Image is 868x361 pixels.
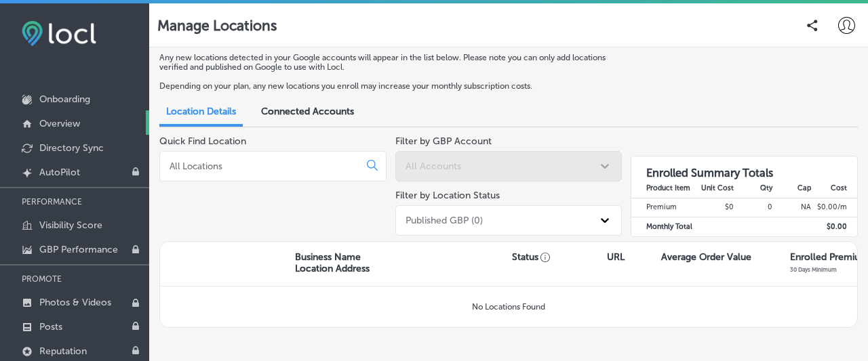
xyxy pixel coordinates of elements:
[631,198,696,217] td: Premium
[734,198,773,217] td: 0
[472,302,545,312] p: No Locations Found
[631,217,696,236] td: Monthly Total
[168,160,356,172] input: All Locations
[39,142,104,154] p: Directory Sync
[646,184,690,192] strong: Product Item
[39,118,80,129] p: Overview
[39,219,102,231] p: Visibility Score
[812,179,857,198] th: Cost
[39,321,62,333] p: Posts
[607,251,625,263] p: URL
[812,217,857,236] td: $ 0.00
[39,297,111,308] p: Photos & Videos
[159,53,614,72] p: Any new locations detected in your Google accounts will appear in the list below. Please note you...
[39,244,118,255] p: GBP Performance
[39,93,90,105] p: Onboarding
[22,21,96,46] img: fda3e92497d09a02dc62c9cd864e3231.png
[166,106,236,117] span: Location Details
[261,106,354,117] span: Connected Accounts
[295,251,370,274] p: Business Name Location Address
[512,251,607,263] p: Status
[157,17,277,34] p: Manage Locations
[39,345,87,357] p: Reputation
[159,135,246,147] label: Quick Find Location
[812,198,857,217] td: $ 0.00 /m
[696,198,734,217] td: $0
[631,156,857,179] h3: Enrolled Summary Totals
[395,190,500,201] label: Filter by Location Status
[406,215,483,226] div: Published GBP (0)
[696,179,734,198] th: Unit Cost
[395,135,492,147] label: Filter by GBP Account
[39,167,80,178] p: AutoPilot
[790,266,837,273] p: 30 Days Minimum
[773,198,812,217] td: NA
[661,251,751,263] p: Average Order Value
[159,81,614,91] p: Depending on your plan, any new locations you enroll may increase your monthly subscription costs.
[773,179,812,198] th: Cap
[734,179,773,198] th: Qty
